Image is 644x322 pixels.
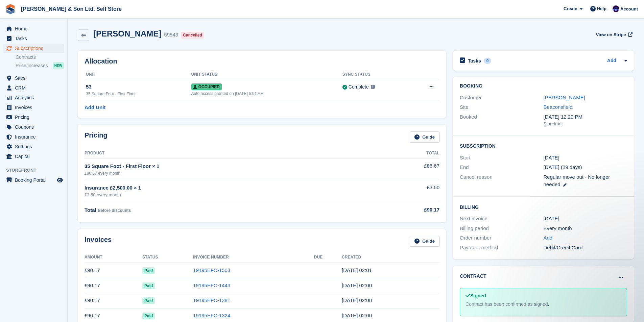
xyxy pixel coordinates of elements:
[593,29,634,40] a: View on Stripe
[193,297,230,303] a: 19195EFC-1381
[85,263,142,278] td: £90.17
[460,244,543,252] div: Payment method
[460,173,543,189] div: Cancel reason
[191,69,342,80] th: Unit Status
[15,152,55,161] span: Capital
[3,122,64,132] a: menu
[544,154,559,162] time: 2024-11-07 01:00:00 UTC
[85,131,108,143] h2: Pricing
[6,167,67,174] span: Storefront
[620,6,638,13] span: Account
[85,278,142,293] td: £90.17
[85,293,142,308] td: £90.17
[379,180,439,202] td: £3.50
[193,252,314,263] th: Invoice Number
[193,267,230,273] a: 19195EFC-1503
[460,215,543,223] div: Next invoice
[93,29,161,38] h2: [PERSON_NAME]
[15,132,55,142] span: Insurance
[142,313,155,319] span: Paid
[544,113,627,121] div: [DATE] 12:20 PM
[544,225,627,232] div: Every month
[3,175,64,185] a: menu
[544,234,553,242] a: Add
[191,83,222,90] span: Occupied
[3,103,64,112] a: menu
[3,73,64,83] a: menu
[3,132,64,142] a: menu
[142,282,155,289] span: Paid
[86,91,191,97] div: 35 Square Foot - First Floor
[3,83,64,93] a: menu
[85,184,379,192] div: Insurance £2,500.00 × 1
[85,192,379,198] div: £3.50 every month
[15,103,55,112] span: Invoices
[342,297,372,303] time: 2025-07-07 01:00:37 UTC
[85,236,112,247] h2: Invoices
[15,93,55,102] span: Analytics
[460,273,486,280] h2: Contract
[544,174,610,188] span: Regular move out - No longer needed
[460,142,627,149] h2: Subscription
[16,54,64,60] a: Contracts
[16,62,64,69] a: Price increases NEW
[544,164,582,170] span: [DATE] (29 days)
[460,83,627,89] h2: Booking
[596,31,626,38] span: View on Stripe
[314,252,342,263] th: Due
[410,236,439,247] a: Guide
[379,206,439,214] div: £90.17
[607,57,616,65] a: Add
[460,234,543,242] div: Order number
[3,152,64,161] a: menu
[564,5,577,12] span: Create
[85,207,96,213] span: Total
[468,58,481,64] h2: Tasks
[85,252,142,263] th: Amount
[613,5,619,12] img: Josey Kitching
[544,104,573,110] a: Beaconsfield
[142,297,155,304] span: Paid
[342,313,372,318] time: 2025-06-07 01:00:42 UTC
[15,44,55,53] span: Subscriptions
[85,148,379,159] th: Product
[460,113,543,127] div: Booked
[342,267,372,273] time: 2025-09-07 01:01:02 UTC
[484,58,492,64] div: 0
[85,69,191,80] th: Unit
[460,225,543,232] div: Billing period
[85,170,379,176] div: £86.67 every month
[85,163,379,170] div: 35 Square Foot - First Floor × 1
[15,83,55,93] span: CRM
[466,301,621,308] div: Contract has been confirmed as signed.
[466,292,621,299] div: Signed
[3,34,64,43] a: menu
[349,83,369,91] div: Complete
[3,24,64,33] a: menu
[544,121,627,127] div: Storefront
[15,34,55,43] span: Tasks
[3,142,64,151] a: menu
[410,131,439,143] a: Guide
[5,4,16,14] img: stora-icon-8386f47178a22dfd0bd8f6a31ec36ba5ce8667c1dd55bd0f319d3a0aa187defe.svg
[379,148,439,159] th: Total
[342,252,439,263] th: Created
[3,113,64,122] a: menu
[98,208,131,213] span: Before discounts
[18,3,124,15] a: [PERSON_NAME] & Son Ltd. Self Store
[544,215,627,223] div: [DATE]
[15,175,55,185] span: Booking Portal
[142,252,193,263] th: Status
[3,44,64,53] a: menu
[460,103,543,111] div: Site
[3,93,64,102] a: menu
[371,85,375,89] img: icon-info-grey-7440780725fd019a000dd9b08b2336e03edf1995a4989e88bcd33f0948082b44.svg
[86,83,191,91] div: 53
[164,31,178,39] div: 59543
[181,32,204,39] div: Cancelled
[15,122,55,132] span: Coupons
[15,142,55,151] span: Settings
[16,63,48,69] span: Price increases
[53,62,64,69] div: NEW
[15,24,55,33] span: Home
